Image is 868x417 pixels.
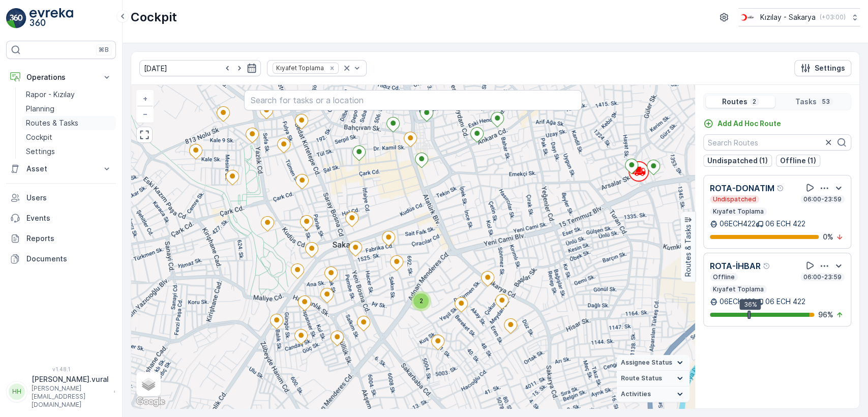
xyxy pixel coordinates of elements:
[760,12,816,22] p: Kızılay - Sakarya
[765,296,805,307] p: 06 ECH 422
[720,296,756,307] p: 06ECH422
[9,383,25,400] div: HH
[703,118,781,129] a: Add Ad Hoc Route
[6,249,116,269] a: Documents
[22,87,116,102] a: Rapor - Kızılay
[6,366,116,372] span: v 1.48.1
[776,155,820,167] button: Offline (1)
[6,374,116,409] button: HH[PERSON_NAME].vural[PERSON_NAME][EMAIL_ADDRESS][DOMAIN_NAME]
[411,291,431,311] div: 2
[617,386,690,402] summary: Activities
[26,233,112,244] p: Reports
[99,46,109,54] p: ⌘B
[22,130,116,144] a: Cockpit
[765,219,805,229] p: 06 ECH 422
[6,208,116,228] a: Events
[143,109,148,118] span: −
[738,12,756,23] img: k%C4%B1z%C4%B1lay_DTAvauz.png
[712,285,765,293] p: Kıyafet Toplama
[823,232,833,242] p: 0 %
[712,195,757,203] p: Undispatched
[707,156,768,166] p: Undispatched (1)
[139,60,261,76] input: dd/mm/yyyy
[722,97,747,107] p: Routes
[32,384,109,409] p: [PERSON_NAME][EMAIL_ADDRESS][DOMAIN_NAME]
[738,8,860,26] button: Kızılay - Sakarya(+03:00)
[739,299,761,310] div: 36%
[137,91,153,106] a: Zoom In
[26,193,112,203] p: Users
[22,116,116,130] a: Routes & Tasks
[26,254,112,264] p: Documents
[780,156,816,166] p: Offline (1)
[818,310,833,320] p: 96 %
[815,63,845,73] p: Settings
[26,132,52,142] p: Cockpit
[273,63,325,73] div: Kıyafet Toplama
[32,374,109,384] p: [PERSON_NAME].vural
[802,273,843,281] p: 06:00-23:59
[131,9,177,25] p: Cockpit
[26,164,96,174] p: Asset
[6,8,26,28] img: logo
[752,98,757,106] p: 2
[703,155,772,167] button: Undispatched (1)
[703,134,851,151] input: Search Routes
[6,188,116,208] a: Users
[326,64,338,72] div: Remove Kıyafet Toplama
[26,104,54,114] p: Planning
[6,159,116,179] button: Asset
[134,395,167,408] a: Open this area in Google Maps (opens a new window)
[26,213,112,223] p: Events
[710,260,761,272] p: ROTA-İHBAR
[820,13,846,21] p: ( +03:00 )
[244,90,582,110] input: Search for tasks or a location
[137,373,160,395] a: Layers
[617,371,690,386] summary: Route Status
[720,219,756,229] p: 06ECH422
[134,395,167,408] img: Google
[794,60,851,76] button: Settings
[6,228,116,249] a: Reports
[26,72,96,82] p: Operations
[621,390,651,398] span: Activities
[617,355,690,371] summary: Assignee Status
[6,67,116,87] button: Operations
[763,262,771,270] div: Help Tooltip Icon
[712,207,765,216] p: Kıyafet Toplama
[821,98,831,106] p: 53
[137,106,153,122] a: Zoom Out
[776,184,785,192] div: Help Tooltip Icon
[802,195,843,203] p: 06:00-23:59
[26,118,78,128] p: Routes & Tasks
[420,297,423,305] span: 2
[143,94,147,103] span: +
[26,146,55,157] p: Settings
[26,90,75,100] p: Rapor - Kızılay
[795,97,817,107] p: Tasks
[22,102,116,116] a: Planning
[683,225,693,277] p: Routes & Tasks
[712,273,736,281] p: Offline
[710,182,774,194] p: ROTA-DONATIM
[621,374,662,382] span: Route Status
[717,118,781,129] p: Add Ad Hoc Route
[29,8,73,28] img: logo_light-DOdMpM7g.png
[621,359,672,367] span: Assignee Status
[22,144,116,159] a: Settings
